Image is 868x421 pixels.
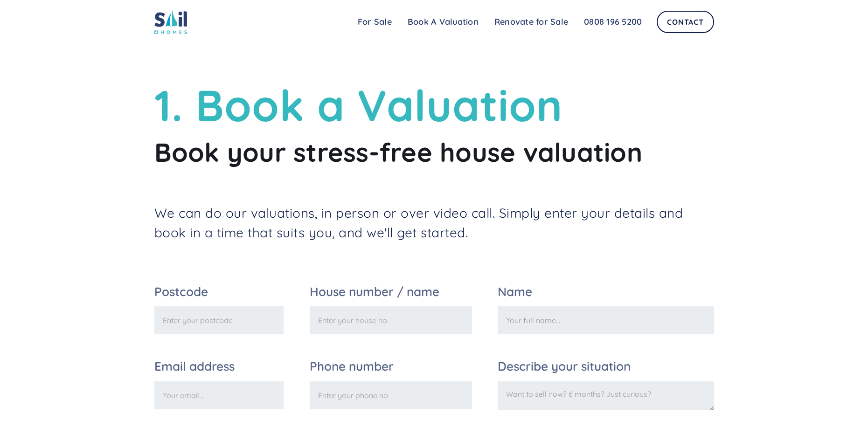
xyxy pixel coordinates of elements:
img: sail home logo colored [154,9,187,34]
a: Renovate for Sale [486,13,576,31]
p: We can do our valuations, in person or over video call. Simply enter your details and book in a t... [154,203,714,242]
input: Enter your phone no. [310,381,472,409]
label: House number / name [310,286,472,298]
h2: Book your stress-free house valuation [154,136,714,169]
input: Your email... [154,381,284,409]
input: Enter your postcode [154,306,284,334]
label: Email address [154,360,284,373]
a: 0808 196 5200 [576,13,650,31]
a: Contact [657,11,714,33]
h1: 1. Book a Valuation [154,79,714,131]
a: For Sale [350,13,400,31]
input: Enter your house no. [310,306,472,334]
input: Your full name... [498,306,714,334]
label: Phone number [310,360,472,373]
label: Describe your situation [498,360,714,373]
label: Postcode [154,286,284,298]
a: Book A Valuation [400,13,486,31]
label: Name [498,286,714,298]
